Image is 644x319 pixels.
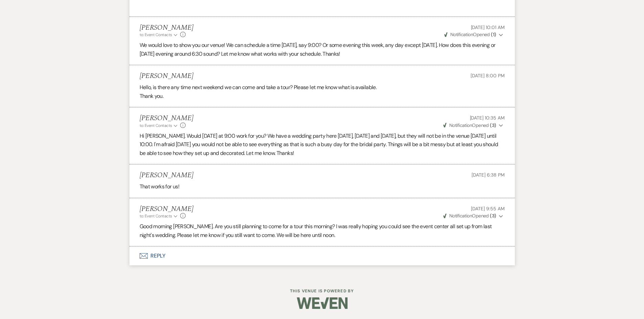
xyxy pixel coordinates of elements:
p: Hello, is there any time next weekend we can come and take a tour? Please let me know what is ava... [140,83,505,92]
span: to: Event Contacts [140,32,172,37]
strong: ( 1 ) [491,31,496,37]
button: to: Event Contacts [140,213,178,219]
strong: ( 3 ) [490,213,496,219]
strong: ( 3 ) [490,122,496,128]
p: Good morning [PERSON_NAME]. Are you still planning to come for a tour this morning? I was really ... [140,222,505,239]
span: to: Event Contacts [140,213,172,219]
span: [DATE] 10:01 AM [471,24,505,30]
img: Weven Logo [297,291,348,315]
h5: [PERSON_NAME] [140,171,193,180]
button: Reply [129,246,515,265]
span: Notification [449,213,472,219]
p: That works for us! [140,182,505,191]
button: to: Event Contacts [140,32,178,38]
button: NotificationOpened (1) [443,31,505,38]
span: [DATE] 8:00 PM [471,73,504,79]
span: Opened [444,31,496,37]
span: Notification [450,31,473,37]
span: to: Event Contacts [140,123,172,128]
p: Hi [PERSON_NAME]. Would [DATE] at 9:00 work for you? We have a wedding party here [DATE], [DATE] ... [140,132,505,158]
h5: [PERSON_NAME] [140,24,193,32]
span: Opened [443,122,496,128]
button: NotificationOpened (3) [442,212,505,219]
p: We would love to show you our venue! We can schedule a time [DATE], say 9:00? Or some evening thi... [140,41,505,58]
h5: [PERSON_NAME] [140,114,193,123]
p: Thank you. [140,92,505,101]
h5: [PERSON_NAME] [140,205,193,213]
span: Opened [443,213,496,219]
span: [DATE] 9:55 AM [471,206,504,212]
span: [DATE] 6:38 PM [472,172,504,178]
h5: [PERSON_NAME] [140,72,193,80]
span: Notification [449,122,472,128]
span: [DATE] 10:35 AM [470,115,505,121]
button: to: Event Contacts [140,123,178,129]
button: NotificationOpened (3) [442,122,505,129]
